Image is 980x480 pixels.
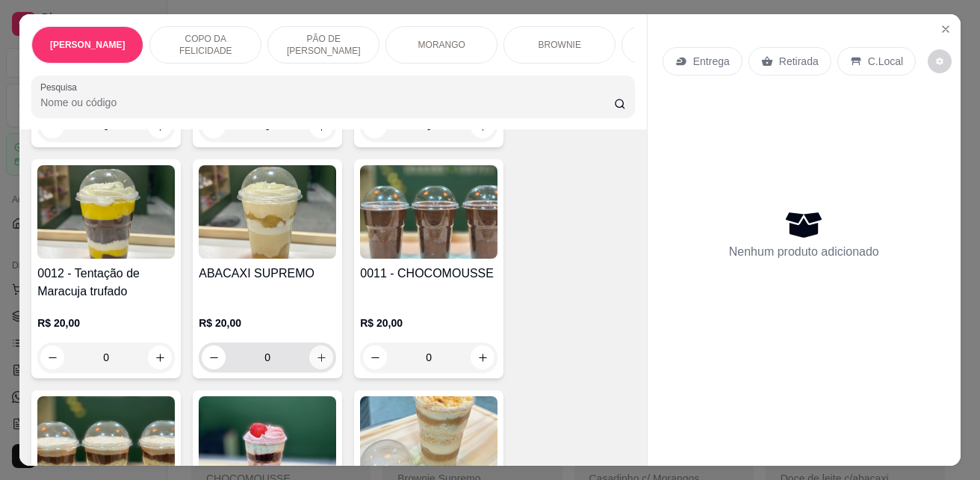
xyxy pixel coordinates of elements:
button: decrease-product-quantity [363,345,387,369]
button: decrease-product-quantity [928,49,952,73]
p: MORANGO [418,39,465,51]
p: R$ 20,00 [360,316,497,330]
p: R$ 20,00 [37,316,175,330]
button: increase-product-quantity [309,345,333,369]
p: COPO DA FELICIDADE [162,33,249,57]
p: [PERSON_NAME] [50,39,125,51]
img: product-image [199,165,336,259]
p: Retirada [779,54,819,69]
p: Nenhum produto adicionado [729,243,879,261]
button: Close [934,17,958,41]
p: Entrega [693,54,730,69]
button: increase-product-quantity [148,345,172,369]
p: PÃO DE [PERSON_NAME] [280,33,367,57]
h4: 0011 - CHOCOMOUSSE [360,265,497,283]
h4: ABACAXI SUPREMO [199,265,336,283]
p: C.Local [868,54,903,69]
p: BROWNIE [539,39,581,51]
input: Pesquisa [40,95,614,110]
button: decrease-product-quantity [202,345,226,369]
img: product-image [360,165,497,259]
h4: 0012 - Tentação de Maracuja trufado [37,265,175,301]
label: Pesquisa [40,81,82,93]
p: R$ 20,00 [199,316,336,330]
img: product-image [37,165,175,259]
button: increase-product-quantity [471,345,494,369]
button: decrease-product-quantity [40,345,64,369]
